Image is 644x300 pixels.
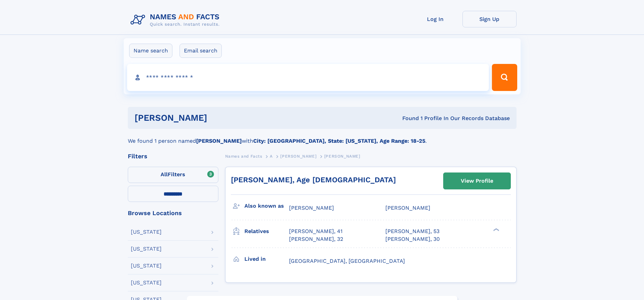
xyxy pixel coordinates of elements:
[289,258,405,264] span: [GEOGRAPHIC_DATA], [GEOGRAPHIC_DATA]
[231,176,396,184] a: [PERSON_NAME], Age [DEMOGRAPHIC_DATA]
[289,205,334,211] span: [PERSON_NAME]
[128,11,225,29] img: Logo Names and Facts
[408,11,462,27] a: Log In
[280,152,316,160] a: [PERSON_NAME]
[128,129,517,145] div: We found 1 person named with .
[128,167,218,183] label: Filters
[225,152,262,160] a: Names and Facts
[385,228,439,235] a: [PERSON_NAME], 53
[128,153,218,159] div: Filters
[289,235,343,243] a: [PERSON_NAME], 32
[280,154,316,159] span: [PERSON_NAME]
[127,64,489,91] input: search input
[128,210,218,216] div: Browse Locations
[385,205,430,211] span: [PERSON_NAME]
[129,44,172,58] label: Name search
[324,154,360,159] span: [PERSON_NAME]
[131,263,162,269] div: [US_STATE]
[131,246,162,252] div: [US_STATE]
[244,200,289,212] h3: Also known as
[462,11,517,27] a: Sign Up
[253,138,425,144] b: City: [GEOGRAPHIC_DATA], State: [US_STATE], Age Range: 18-25
[270,154,273,159] span: A
[492,64,517,91] button: Search Button
[196,138,242,144] b: [PERSON_NAME]
[461,173,493,189] div: View Profile
[289,228,342,235] a: [PERSON_NAME], 41
[131,280,162,285] div: [US_STATE]
[131,229,162,235] div: [US_STATE]
[244,253,289,265] h3: Lived in
[244,226,289,237] h3: Relatives
[444,173,510,189] a: View Profile
[385,235,440,243] a: [PERSON_NAME], 30
[492,228,500,232] div: ❯
[135,114,305,122] h1: [PERSON_NAME]
[270,152,273,160] a: A
[305,115,510,122] div: Found 1 Profile In Our Records Database
[161,171,168,178] span: All
[180,44,222,58] label: Email search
